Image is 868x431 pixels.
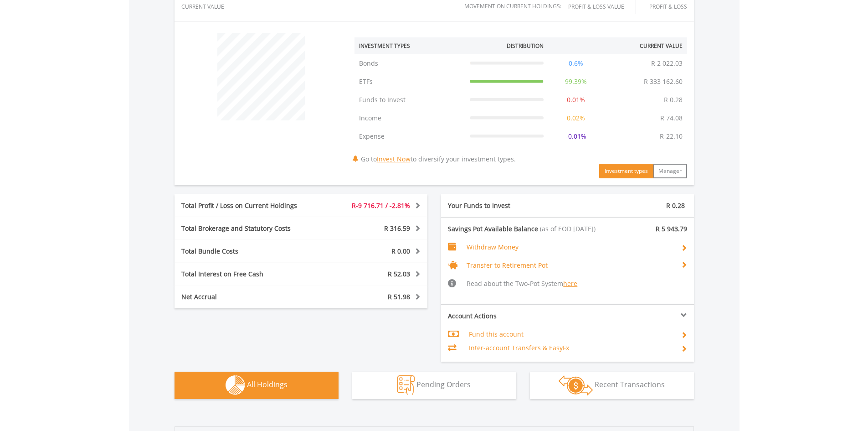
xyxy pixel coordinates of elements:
td: R 2 022.03 [647,54,687,73]
td: Bonds [354,54,465,73]
td: 0.02% [548,109,604,127]
div: CURRENT VALUE [181,4,250,10]
div: Total Brokerage and Statutory Costs [175,224,322,233]
td: R 0.28 [659,91,687,109]
div: Go to to diversify your investment types. [348,28,694,178]
button: Recent Transactions [530,372,694,399]
td: Inter-account Transfers & EasyFx [469,341,673,355]
span: (as of EOD [DATE]) [540,224,596,233]
button: All Holdings [175,372,339,399]
span: Pending Orders [416,379,471,389]
span: Recent Transactions [595,379,665,389]
div: R 5 943.79 [631,224,694,234]
div: Total Bundle Costs [175,247,322,256]
th: Current Value [604,37,687,54]
span: R 0.00 [391,247,410,255]
td: Funds to Invest [354,91,465,109]
div: Net Accrual [175,292,322,301]
div: Distribution [507,42,544,50]
img: holdings-wht.png [226,375,245,395]
div: Profit & Loss [647,4,687,10]
span: Withdraw Money [467,243,519,251]
a: Invest Now [377,155,411,163]
div: Movement on Current Holdings: [464,3,561,9]
div: Total Profit / Loss on Current Holdings [175,201,322,210]
span: All Holdings [247,379,288,389]
td: R-22.10 [655,127,687,145]
span: R 0.28 [666,201,685,210]
td: -0.01% [548,127,604,145]
div: Total Interest on Free Cash [175,270,322,279]
td: 0.6% [548,54,604,73]
div: Profit & Loss Value [566,4,636,10]
td: Fund this account [469,327,673,341]
span: Transfer to Retirement Pot [467,261,548,270]
span: R-9 716.71 / -2.81% [352,201,410,210]
span: Read about the Two-Pot System [467,279,577,288]
div: Account Actions [441,312,568,321]
a: here [563,279,577,288]
td: Expense [354,127,465,145]
span: R 52.03 [388,270,410,278]
img: pending_instructions-wht.png [397,375,415,395]
button: Investment types [599,164,653,178]
td: R 333 162.60 [639,73,687,91]
button: Manager [653,164,687,178]
td: R 74.08 [656,109,687,127]
button: Pending Orders [352,372,516,399]
th: Investment Types [354,37,465,54]
span: Savings Pot Available Balance [448,224,538,233]
span: R 316.59 [384,224,410,233]
div: Your Funds to Invest [441,201,568,210]
td: 99.39% [548,73,604,91]
td: 0.01% [548,91,604,109]
td: ETFs [354,73,465,91]
td: Income [354,109,465,127]
span: R 51.98 [388,292,410,301]
img: transactions-zar-wht.png [559,375,593,395]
